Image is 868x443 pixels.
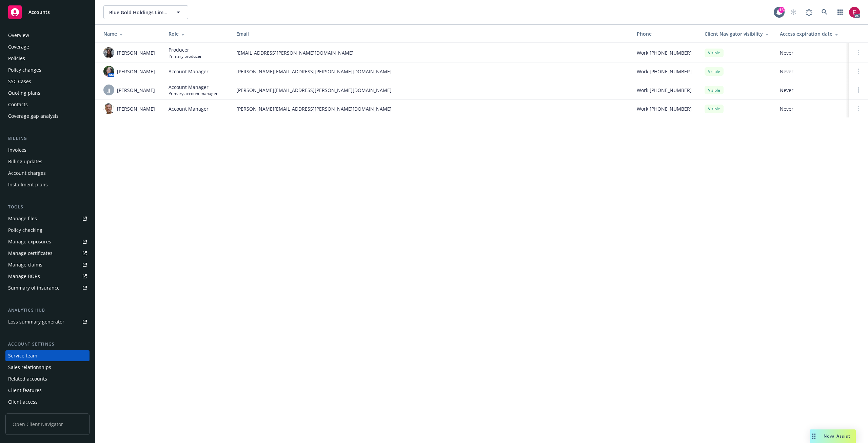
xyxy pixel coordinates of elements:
span: Account Manager [169,84,218,91]
div: Related accounts [8,373,47,384]
a: Overview [5,30,90,41]
div: Visible [705,67,724,76]
span: [PERSON_NAME][EMAIL_ADDRESS][PERSON_NAME][DOMAIN_NAME] [236,105,626,112]
a: Sales relationships [5,362,90,373]
div: Manage exposures [8,236,51,247]
div: Installment plans [8,179,48,190]
span: Manage exposures [5,236,90,247]
div: Access expiration date [780,30,844,37]
span: Account Manager [169,105,209,112]
div: Analytics hub [5,307,90,314]
div: Policy changes [8,64,41,75]
a: Search [818,5,831,19]
div: Name [103,30,158,37]
div: Manage certificates [8,248,53,259]
a: Manage certificates [5,248,90,259]
span: Work [PHONE_NUMBER] [637,105,692,112]
div: Policies [8,53,25,64]
div: Account charges [8,168,46,179]
span: Nova Assist [824,433,850,439]
a: Report a Bug [802,5,816,19]
span: [PERSON_NAME] [117,105,155,112]
a: Client access [5,396,90,407]
a: Accounts [5,3,90,22]
div: Service team [8,350,37,361]
a: Coverage gap analysis [5,111,90,122]
a: Related accounts [5,373,90,384]
div: SSC Cases [8,76,31,87]
div: Contacts [8,99,28,110]
div: Client Navigator visibility [705,30,769,37]
img: photo [849,7,860,18]
a: Policy checking [5,225,90,236]
div: Manage BORs [8,271,40,282]
div: Role [169,30,225,37]
div: Quoting plans [8,88,40,98]
span: Work [PHONE_NUMBER] [637,49,692,56]
div: Email [236,30,626,37]
div: Billing [5,135,90,142]
div: Coverage [8,41,29,52]
span: Work [PHONE_NUMBER] [637,87,692,94]
span: Never [780,87,844,94]
span: [PERSON_NAME][EMAIL_ADDRESS][PERSON_NAME][DOMAIN_NAME] [236,68,626,75]
a: Manage BORs [5,271,90,282]
div: 15 [778,7,785,13]
img: photo [103,66,114,77]
a: Policies [5,53,90,64]
div: Loss summary generator [8,316,64,327]
a: Invoices [5,145,90,155]
span: Account Manager [169,68,209,75]
div: Manage claims [8,259,42,270]
a: Coverage [5,41,90,52]
span: Accounts [28,10,50,15]
a: Start snowing [787,5,800,19]
span: Primary producer [169,53,202,59]
div: Visible [705,49,724,57]
span: [EMAIL_ADDRESS][PERSON_NAME][DOMAIN_NAME] [236,49,626,56]
span: Never [780,105,844,112]
div: Client access [8,396,38,407]
div: Overview [8,30,29,41]
a: Policy changes [5,64,90,75]
span: [PERSON_NAME][EMAIL_ADDRESS][PERSON_NAME][DOMAIN_NAME] [236,87,626,94]
a: Client features [5,385,90,396]
div: Visible [705,86,724,94]
div: Billing updates [8,156,42,167]
a: Contacts [5,99,90,110]
div: Phone [637,30,694,37]
a: Quoting plans [5,88,90,98]
div: Manage files [8,213,37,224]
a: Billing updates [5,156,90,167]
button: Blue Gold Holdings Limited [103,5,188,19]
span: Never [780,68,844,75]
a: Installment plans [5,179,90,190]
span: [PERSON_NAME] [117,87,155,94]
a: Summary of insurance [5,282,90,293]
div: Drag to move [810,429,818,443]
div: Account settings [5,341,90,348]
span: Open Client Navigator [5,413,90,435]
div: Policy checking [8,225,42,236]
div: Sales relationships [8,362,51,373]
span: [PERSON_NAME] [117,68,155,75]
div: Tools [5,204,90,210]
span: Primary account manager [169,91,218,96]
span: Work [PHONE_NUMBER] [637,68,692,75]
span: Producer [169,46,202,53]
img: photo [103,103,114,114]
a: Manage claims [5,259,90,270]
a: Switch app [833,5,847,19]
div: Invoices [8,145,26,155]
span: Blue Gold Holdings Limited [109,9,168,16]
a: SSC Cases [5,76,90,87]
div: Client features [8,385,42,396]
img: photo [103,47,114,58]
div: Coverage gap analysis [8,111,59,122]
a: Loss summary generator [5,316,90,327]
span: [PERSON_NAME] [117,49,155,56]
div: Visible [705,105,724,113]
button: Nova Assist [810,429,856,443]
a: Account charges [5,168,90,179]
div: Summary of insurance [8,282,60,293]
